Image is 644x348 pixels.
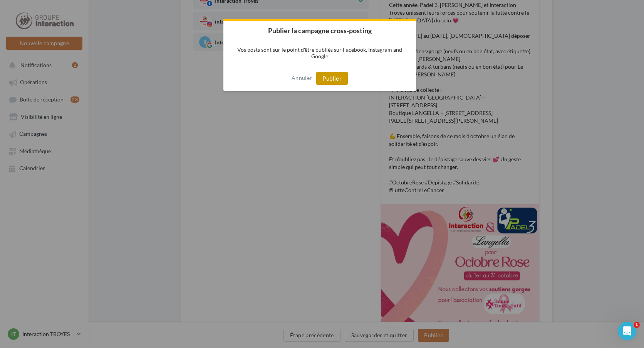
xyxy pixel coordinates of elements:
h2: Publier la campagne cross-posting [223,21,416,40]
iframe: Intercom live chat [618,322,636,340]
button: Publier [316,72,348,85]
span: 1 [634,322,640,328]
p: Vos posts sont sur le point d'être publiés sur Facebook, Instagram and Google [223,40,416,66]
button: Annuler [292,72,312,84]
